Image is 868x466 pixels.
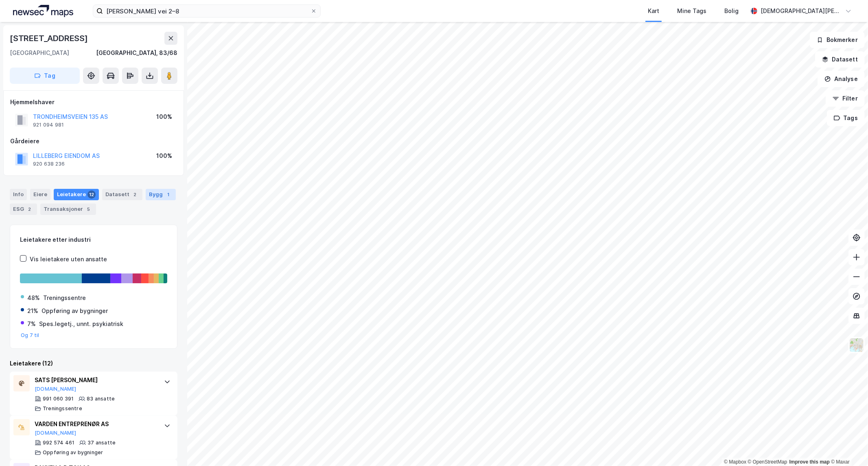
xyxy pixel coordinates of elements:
div: Hjemmelshaver [10,97,177,107]
div: 37 ansatte [87,440,116,446]
img: Z [849,337,864,353]
div: SATS [PERSON_NAME] [35,375,156,385]
div: 991 060 391 [43,396,74,402]
div: 921 094 981 [33,122,64,128]
div: Kontrollprogram for chat [827,427,868,466]
button: Og 7 til [21,332,39,339]
div: 21% [27,306,38,316]
div: Treningssentre [43,293,86,303]
div: 992 574 461 [43,440,74,446]
div: Treningssentre [43,405,82,412]
input: Søk på adresse, matrikkel, gårdeiere, leietakere eller personer [103,5,310,17]
div: 83 ansatte [87,396,115,402]
div: 2 [26,205,34,213]
div: Mine Tags [677,6,706,16]
div: Leietakere (12) [10,359,177,368]
div: Oppføring av bygninger [42,306,108,316]
div: ESG [10,203,37,215]
iframe: Chat Widget [827,427,868,466]
div: 5 [85,205,93,213]
img: logo.a4113a55bc3d86da70a041830d287a7e.svg [13,5,73,17]
div: Vis leietakere uten ansatte [30,254,107,264]
div: 48% [27,293,40,303]
button: Bokmerker [810,32,865,48]
div: 12 [87,190,96,199]
div: VARDEN ENTREPRENØR AS [35,419,156,429]
div: [DEMOGRAPHIC_DATA][PERSON_NAME] [761,6,842,16]
div: 2 [131,190,139,199]
button: Tag [10,68,80,84]
div: Bolig [724,6,739,16]
button: [DOMAIN_NAME] [35,386,77,392]
div: 1 [164,190,173,199]
div: Bygg [146,189,176,200]
div: 920 638 236 [33,161,65,167]
div: 100% [156,151,172,161]
button: Datasett [815,51,865,68]
div: Oppføring av bygninger [43,449,103,456]
div: [GEOGRAPHIC_DATA], 83/68 [96,48,177,58]
button: Filter [826,90,865,107]
div: Spes.legetj., unnt. psykiatrisk [39,319,123,329]
div: Eiere [30,189,50,200]
button: Tags [827,110,865,126]
div: Gårdeiere [10,136,177,146]
a: Improve this map [789,459,830,465]
div: Leietakere [54,189,99,200]
div: 100% [156,112,172,122]
button: [DOMAIN_NAME] [35,430,77,436]
div: [STREET_ADDRESS] [10,32,90,45]
div: Leietakere etter industri [20,235,167,245]
div: Info [10,189,27,200]
a: OpenStreetMap [748,459,787,465]
div: 7% [27,319,36,329]
div: Datasett [102,189,142,200]
div: Kart [648,6,659,16]
button: Analyse [818,71,865,87]
div: Transaksjoner [40,203,96,215]
div: [GEOGRAPHIC_DATA] [10,48,69,58]
a: Mapbox [724,459,746,465]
